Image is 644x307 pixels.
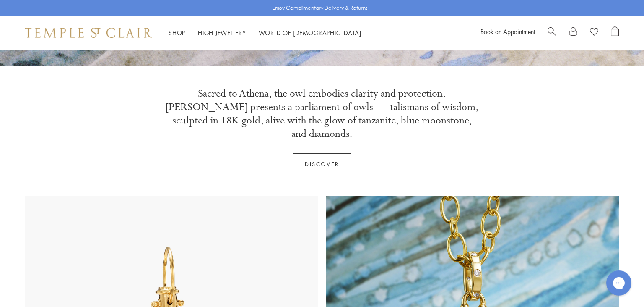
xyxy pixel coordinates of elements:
[198,29,246,37] a: High JewelleryHigh Jewellery
[293,153,351,175] a: Discover
[590,26,598,39] a: View Wishlist
[480,27,535,36] a: Book an Appointment
[259,29,361,37] a: World of [DEMOGRAPHIC_DATA]World of [DEMOGRAPHIC_DATA]
[273,4,368,12] p: Enjoy Complimentary Delivery & Returns
[548,26,556,39] a: Search
[169,28,361,38] nav: Main navigation
[611,26,619,39] a: Open Shopping Bag
[165,87,479,141] p: Sacred to Athena, the owl embodies clarity and protection. [PERSON_NAME] presents a parliament of...
[169,29,185,37] a: ShopShop
[25,28,152,38] img: Temple St. Clair
[602,268,636,299] iframe: Gorgias live chat messenger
